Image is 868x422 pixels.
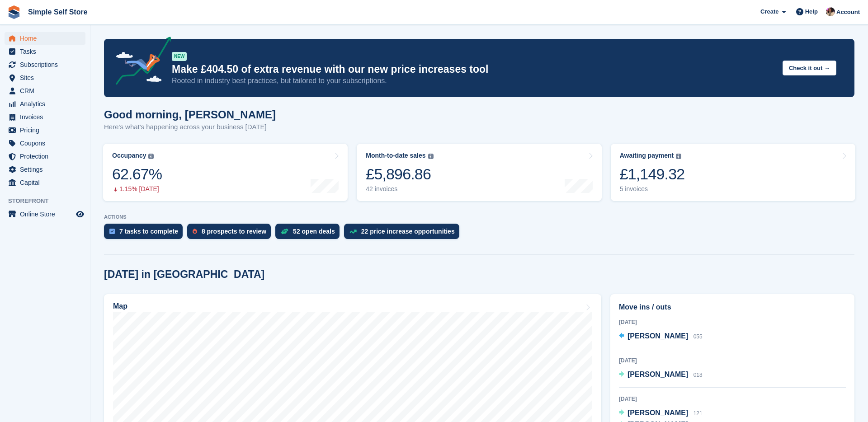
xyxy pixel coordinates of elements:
[104,214,854,220] p: ACTIONS
[783,61,836,75] button: Check it out →
[275,224,344,244] a: 52 open deals
[20,208,74,220] span: Online Store
[620,165,685,183] div: £1,149.32
[619,331,703,342] a: [PERSON_NAME] 055
[5,137,85,150] a: menu
[172,52,187,61] div: NEW
[20,32,74,45] span: Home
[20,111,74,123] span: Invoices
[108,37,171,88] img: price-adjustments-announcement-icon-8257ccfd72463d97f412b2fc003d46551f7dbcb40ab6d574587a9cd5c0d94...
[627,409,688,417] span: [PERSON_NAME]
[104,108,276,121] h1: Good morning, [PERSON_NAME]
[187,224,275,244] a: 8 prospects to review
[112,165,162,183] div: 62.67%
[357,144,601,201] a: Month-to-date sales £5,896.86 42 invoices
[676,154,681,159] img: icon-info-grey-7440780725fd019a000dd9b08b2336e03edf1995a4989e88bcd33f0948082b44.svg
[172,63,775,76] p: Make £404.50 of extra revenue with our new price increases tool
[366,152,425,159] div: Month-to-date sales
[5,124,85,136] a: menu
[20,163,74,176] span: Settings
[826,7,835,16] img: Scott McCutcheon
[293,228,335,235] div: 52 open deals
[619,369,703,381] a: [PERSON_NAME] 018
[693,333,703,340] span: 055
[805,7,818,16] span: Help
[619,408,703,419] a: [PERSON_NAME] 121
[693,410,703,417] span: 121
[836,8,860,17] span: Account
[172,76,775,86] p: Rooted in industry best practices, but tailored to your subscriptions.
[5,150,85,163] a: menu
[24,5,91,19] a: Simple Self Store
[5,84,85,97] a: menu
[20,176,74,189] span: Capital
[366,185,433,193] div: 42 invoices
[5,32,85,45] a: menu
[5,98,85,110] a: menu
[619,356,846,365] div: [DATE]
[104,268,264,281] h2: [DATE] in [GEOGRAPHIC_DATA]
[202,228,266,235] div: 8 prospects to review
[112,152,146,159] div: Occupancy
[20,150,74,163] span: Protection
[5,71,85,84] a: menu
[349,230,357,234] img: price_increase_opportunities-93ffe204e8149a01c8c9dc8f82e8f89637d9d84a8eef4429ea346261dce0b2c0.svg
[20,58,74,71] span: Subscriptions
[104,224,187,244] a: 7 tasks to complete
[5,176,85,189] a: menu
[366,165,433,183] div: £5,896.86
[619,302,846,313] h2: Move ins / outs
[428,154,434,159] img: icon-info-grey-7440780725fd019a000dd9b08b2336e03edf1995a4989e88bcd33f0948082b44.svg
[20,137,74,150] span: Coupons
[20,45,74,58] span: Tasks
[620,185,685,193] div: 5 invoices
[75,209,85,220] a: Preview store
[103,144,348,201] a: Occupancy 62.67% 1.15% [DATE]
[693,372,703,378] span: 018
[361,228,455,235] div: 22 price increase opportunities
[20,98,74,110] span: Analytics
[113,302,127,310] h2: Map
[104,122,276,132] p: Here's what's happening across your business [DATE]
[109,229,115,234] img: task-75834270c22a3079a89374b754ae025e5fb1db73e45f91037f5363f120a921f8.svg
[760,7,778,16] span: Create
[20,84,74,97] span: CRM
[193,229,197,234] img: prospect-51fa495bee0391a8d652442698ab0144808aea92771e9ea1ae160a38d050c398.svg
[619,395,846,403] div: [DATE]
[119,228,178,235] div: 7 tasks to complete
[5,45,85,58] a: menu
[627,332,688,340] span: [PERSON_NAME]
[20,124,74,136] span: Pricing
[112,185,162,193] div: 1.15% [DATE]
[5,58,85,71] a: menu
[148,154,154,159] img: icon-info-grey-7440780725fd019a000dd9b08b2336e03edf1995a4989e88bcd33f0948082b44.svg
[627,370,688,378] span: [PERSON_NAME]
[344,224,464,244] a: 22 price increase opportunities
[20,71,74,84] span: Sites
[5,163,85,176] a: menu
[619,318,846,326] div: [DATE]
[281,228,288,234] img: deal-1b604bf984904fb50ccaf53a9ad4b4a5d6e5aea283cecdc64d6e3604feb123c2.svg
[611,144,855,201] a: Awaiting payment £1,149.32 5 invoices
[620,152,674,159] div: Awaiting payment
[7,5,21,19] img: stora-icon-8386f47178a22dfd0bd8f6a31ec36ba5ce8667c1dd55bd0f319d3a0aa187defe.svg
[8,197,90,206] span: Storefront
[5,111,85,123] a: menu
[5,208,85,220] a: menu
